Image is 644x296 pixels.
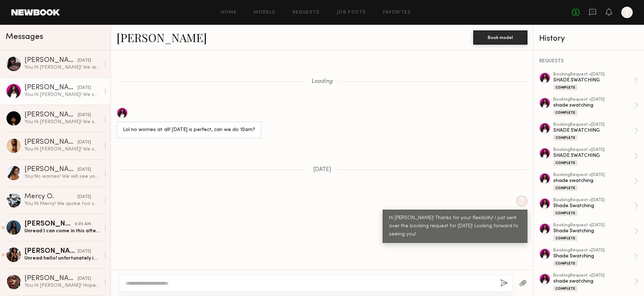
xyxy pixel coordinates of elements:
div: [PERSON_NAME] [24,221,75,228]
div: Complete [553,160,577,166]
a: [PERSON_NAME] [117,30,207,45]
div: Mercy O. [24,193,78,200]
div: You: Hi [PERSON_NAME]! We are no longer needing to conduct model swatching [DATE], but we will re... [24,64,100,71]
div: Hi [PERSON_NAME]! Thanks for your flexibility! I just sent over the booking request for [DATE]! L... [389,214,521,239]
div: [DATE] [78,112,91,119]
span: [DATE] [313,167,331,173]
div: booking Request • [DATE] [553,273,634,278]
a: T [621,7,633,18]
a: bookingRequest •[DATE]shade swatchingComplete [553,273,638,291]
div: Shade Swatching [553,253,634,260]
div: You: Hi [PERSON_NAME]! Hope you're doing well! We are planning for another swatch shoot [DATE][DA... [24,282,100,289]
div: You: Hi Mercy! We spoke too soon, we are no longer needing to conduct model swatching [DATE], but... [24,200,100,207]
a: Requests [293,10,320,15]
div: You: Hi [PERSON_NAME]! We spoke too soon, we are no longer needing to conduct model swatching [DA... [24,119,100,125]
div: booking Request • [DATE] [553,72,634,77]
div: Shade Swatching [553,203,634,209]
a: bookingRequest •[DATE]Shade SwatchingComplete [553,198,638,216]
div: 6:05 AM [75,221,91,228]
a: bookingRequest •[DATE]shade swatchingComplete [553,173,638,191]
a: bookingRequest •[DATE]Shade SwatchingComplete [553,248,638,266]
div: [PERSON_NAME] [24,112,78,119]
div: booking Request • [DATE] [553,248,634,253]
div: Complete [553,235,577,241]
div: REQUESTS [539,59,638,64]
a: Models [254,10,275,15]
div: booking Request • [DATE] [553,97,634,102]
div: Shade Swatching [553,228,634,234]
a: bookingRequest •[DATE]SHADE SWATCHINGComplete [553,123,638,141]
div: shade swatching [553,177,634,184]
div: SHADE SWATCHING [553,152,634,159]
div: [PERSON_NAME] [24,166,78,173]
a: Favorites [383,10,411,15]
div: Lol no worries at all! [DATE] is perfect, can we do 10am? [123,126,255,134]
div: Complete [553,135,577,141]
div: Complete [553,85,577,90]
div: booking Request • [DATE] [553,148,634,152]
div: booking Request • [DATE] [553,123,634,127]
div: [DATE] [78,57,91,64]
div: booking Request • [DATE] [553,198,634,203]
div: Complete [553,110,577,115]
a: Job Posts [337,10,366,15]
div: [PERSON_NAME] [24,57,78,64]
a: bookingRequest •[DATE]Shade SwatchingComplete [553,223,638,241]
div: [DATE] [78,85,91,91]
div: SHADE SWATCHING [553,127,634,134]
div: [PERSON_NAME] [24,248,78,255]
div: Complete [553,185,577,191]
button: Book model [473,30,527,45]
div: Complete [553,261,577,266]
a: bookingRequest •[DATE]shade swatchingComplete [553,97,638,115]
span: Messages [6,33,43,41]
div: Complete [553,286,577,291]
div: Complete [553,210,577,216]
div: Unread: I can come in this afternoon! [24,228,100,234]
div: [DATE] [78,194,91,200]
div: booking Request • [DATE] [553,173,634,177]
div: You: No worries! We will see you at the next one :) [24,173,100,180]
a: bookingRequest •[DATE]SHADE SWATCHINGComplete [553,148,638,166]
div: [DATE] [78,139,91,146]
a: Home [221,10,237,15]
div: You: Hi [PERSON_NAME]! We spoke too soon - we are no longer needing to conduct model swatching [D... [24,91,100,98]
div: shade swatching [553,102,634,109]
div: You: Hi [PERSON_NAME]! We spoke too soon, we are no longer needing to conduct model swatching [DA... [24,146,100,153]
div: [DATE] [78,166,91,173]
div: [DATE] [78,248,91,255]
div: booking Request • [DATE] [553,223,634,228]
a: bookingRequest •[DATE]SHADE SWATCHINGComplete [553,72,638,90]
a: Book model [473,34,527,40]
div: [PERSON_NAME] [24,275,78,282]
div: [PERSON_NAME] [24,84,78,91]
div: shade swatching [553,278,634,285]
div: SHADE SWATCHING [553,77,634,84]
div: Unread: hello! unfortunately im not available until [DATE] is it possible to reschedule? [24,255,100,262]
div: [DATE] [78,275,91,282]
span: Loading [311,79,333,85]
div: History [539,35,638,43]
div: [PERSON_NAME] [24,139,78,146]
